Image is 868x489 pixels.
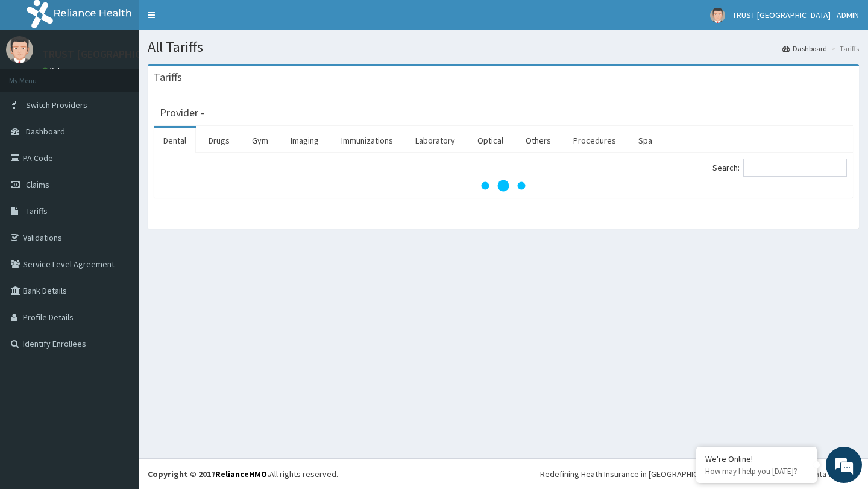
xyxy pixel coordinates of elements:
[281,128,329,153] a: Imaging
[332,128,403,153] a: Immunizations
[712,159,847,177] label: Search:
[705,453,808,464] div: We're Online!
[516,128,561,153] a: Others
[710,8,725,23] img: User Image
[406,128,465,153] a: Laboratory
[743,159,847,177] input: Search:
[148,468,269,479] strong: Copyright © 2017 .
[242,128,278,153] a: Gym
[42,66,71,74] a: Online
[564,128,626,153] a: Procedures
[732,10,859,21] span: TRUST [GEOGRAPHIC_DATA] - ADMIN
[26,99,87,110] span: Switch Providers
[540,468,859,480] div: Redefining Heath Insurance in [GEOGRAPHIC_DATA] using Telemedicine and Data Science!
[468,128,513,153] a: Optical
[705,466,808,476] p: How may I help you today?
[479,162,527,210] svg: audio-loading
[26,179,49,190] span: Claims
[782,43,827,54] a: Dashboard
[215,468,267,479] a: RelianceHMO
[154,128,196,153] a: Dental
[6,36,33,63] img: User Image
[160,107,204,118] h3: Provider -
[42,49,215,60] p: TRUST [GEOGRAPHIC_DATA] - ADMIN
[26,206,48,216] span: Tariffs
[139,458,868,489] footer: All rights reserved.
[828,43,859,54] li: Tariffs
[629,128,662,153] a: Spa
[26,126,65,137] span: Dashboard
[148,39,859,55] h1: All Tariffs
[154,72,182,83] h3: Tariffs
[199,128,239,153] a: Drugs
